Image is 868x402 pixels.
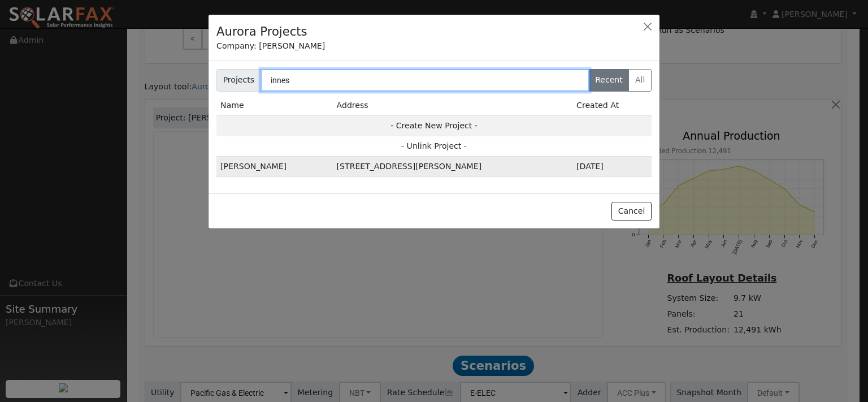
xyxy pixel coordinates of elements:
td: - Unlink Project - [216,136,652,157]
div: Company: [PERSON_NAME] [216,40,652,52]
label: Recent [589,69,630,92]
td: Address [333,96,572,116]
button: Cancel [611,202,652,221]
td: - Create New Project - [216,115,652,136]
td: Name [216,96,333,116]
td: Created At [572,96,652,116]
label: All [628,69,652,92]
td: [STREET_ADDRESS][PERSON_NAME] [333,157,572,177]
h4: Aurora Projects [216,23,307,41]
td: [PERSON_NAME] [216,157,333,177]
span: Projects [216,69,261,92]
td: 3m [572,157,652,177]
